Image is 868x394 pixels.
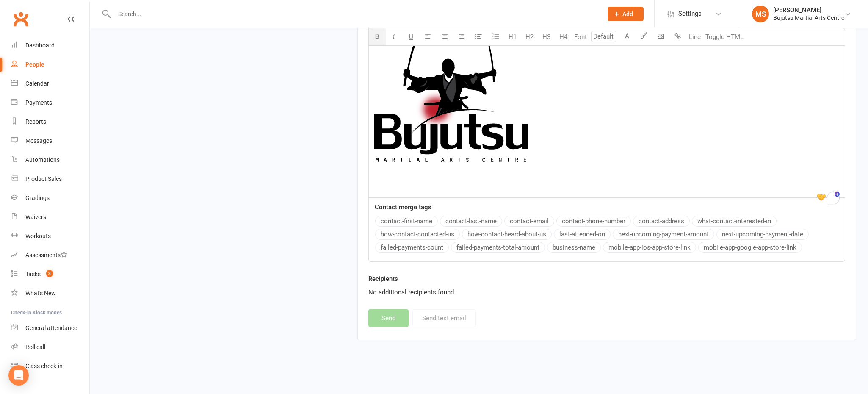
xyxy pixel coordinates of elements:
[462,229,552,240] button: how-contact-heard-about-us
[556,216,631,227] button: contact-phone-number
[591,31,616,42] input: Default
[716,229,809,240] button: next-upcoming-payment-date
[25,344,45,350] div: Roll call
[11,169,89,189] a: Product Sales
[703,28,746,45] button: Toggle HTML
[375,216,438,227] button: contact-first-name
[8,365,29,386] div: Open Intercom Messenger
[11,227,89,246] a: Workouts
[752,6,769,22] div: MS
[603,242,696,253] button: mobile-app-ios-app-store-link
[11,246,89,265] a: Assessments
[608,7,644,21] button: Add
[10,8,31,30] a: Clubworx
[773,14,844,22] div: Bujutsu Martial Arts Centre
[375,242,449,253] button: failed-payments-count
[11,208,89,227] a: Waivers
[11,357,89,376] a: Class kiosk mode
[375,229,460,240] button: how-contact-contacted-us
[613,229,714,240] button: next-upcoming-payment-amount
[25,194,50,201] div: Gradings
[572,28,589,45] button: Font
[698,242,802,253] button: mobile-app-google-app-store-link
[11,319,89,338] a: General attendance kiosk mode
[112,8,597,20] input: Search...
[25,175,62,182] div: Product Sales
[504,216,554,227] button: contact-email
[11,74,89,93] a: Calendar
[11,131,89,150] a: Messages
[504,28,521,45] button: H1
[521,28,538,45] button: H2
[25,137,52,144] div: Messages
[25,233,51,239] div: Workouts
[678,4,702,23] span: Settings
[25,271,41,277] div: Tasks
[25,156,60,163] div: Automations
[368,274,398,284] label: Recipients
[374,26,528,162] img: 2035d717-7c62-463b-a115-6a901fd5f771.jpg
[619,28,636,45] button: A
[622,11,633,17] span: Add
[25,363,63,369] div: Class check-in
[25,42,55,49] div: Dashboard
[25,252,67,258] div: Assessments
[538,28,555,45] button: H3
[11,189,89,208] a: Gradings
[440,216,502,227] button: contact-last-name
[25,80,49,87] div: Calendar
[11,93,89,112] a: Payments
[555,28,572,45] button: H4
[11,55,89,74] a: People
[686,28,703,45] button: Line
[25,290,56,297] div: What's New
[547,242,601,253] button: business-name
[25,214,46,220] div: Waivers
[11,36,89,55] a: Dashboard
[11,265,89,284] a: Tasks 3
[633,216,690,227] button: contact-address
[11,284,89,303] a: What's New
[25,118,46,125] div: Reports
[773,6,844,14] div: [PERSON_NAME]
[451,242,545,253] button: failed-payments-total-amount
[692,216,777,227] button: what-contact-interested-in
[554,229,611,240] button: last-attended-on
[25,325,77,331] div: General attendance
[25,61,44,68] div: People
[46,270,53,277] span: 3
[25,99,52,106] div: Payments
[368,287,845,297] div: No additional recipients found.
[403,28,420,45] button: U
[11,112,89,131] a: Reports
[375,202,431,212] label: Contact merge tags
[11,338,89,357] a: Roll call
[409,33,413,41] span: U
[11,150,89,169] a: Automations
